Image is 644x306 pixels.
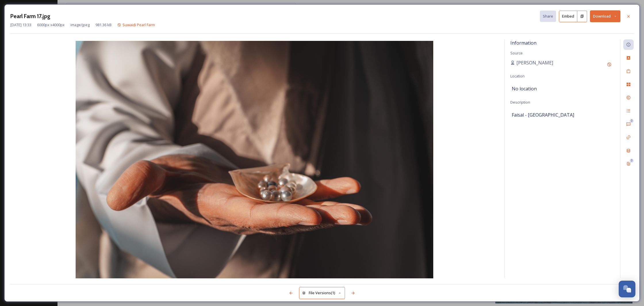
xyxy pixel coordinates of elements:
button: Open Chat [619,281,635,297]
span: No location [512,85,537,92]
div: 0 [630,159,634,163]
span: image/jpeg [70,22,90,28]
span: [DATE] 13:33 [10,22,31,28]
span: Faisal - [GEOGRAPHIC_DATA] [512,111,574,118]
h3: Pearl Farm 17.jpg [10,12,50,20]
span: Suwaidi Pearl Farm [122,22,155,27]
span: [PERSON_NAME] [516,59,553,66]
button: Download [590,10,620,22]
span: Location [510,73,525,79]
span: 981.36 kB [95,22,112,28]
span: Information [510,40,536,46]
button: File Versions(1) [299,287,345,299]
img: 5496A369-4680-4A5F-A09906DE14127BBE.jpg [10,41,499,280]
span: Source [510,50,523,56]
div: 0 [630,119,634,123]
span: 6000 px x 4000 px [37,22,65,28]
button: Share [540,11,556,22]
button: Embed [559,11,577,22]
span: Description [510,100,530,105]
